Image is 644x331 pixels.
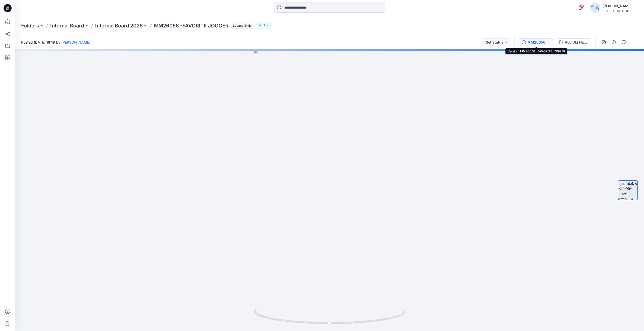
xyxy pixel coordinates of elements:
[154,22,229,29] p: MM26056 -FAVORITE JOGGER
[95,22,143,29] a: Internal Board 2026
[21,22,39,29] a: Folders
[231,23,254,29] span: Legacy Style
[50,22,84,29] a: Internal Board
[519,38,554,46] button: MM26056 -FAVORITE JOGGER
[565,40,588,45] div: ALLIUM HEATHER
[527,40,551,45] div: MM26056 -FAVORITE JOGGER
[610,38,618,46] button: Details
[21,40,90,45] span: Posted [DATE] 18:19 by
[256,22,272,29] button: 17
[590,3,600,13] img: avatar
[602,9,638,13] div: CLASSIC_ATHLUX
[602,3,638,9] div: [PERSON_NAME] Cfai
[618,181,637,200] img: turntable-27-09-2025-12:52:09
[580,4,584,8] span: 8
[61,40,90,44] a: [PERSON_NAME]
[262,23,265,28] p: 17
[229,22,254,29] button: Legacy Style
[556,38,591,46] button: ALLIUM HEATHER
